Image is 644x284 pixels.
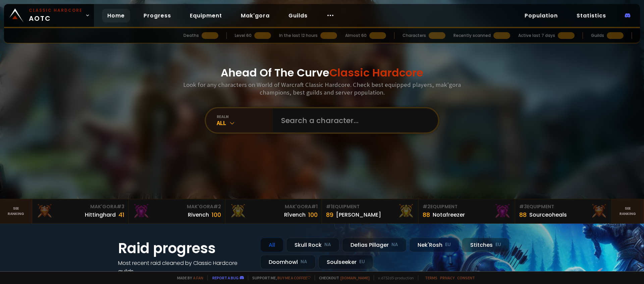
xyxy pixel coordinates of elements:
[433,211,465,219] div: Notafreezer
[212,210,221,219] div: 100
[133,203,221,210] div: Mak'Gora
[453,33,491,39] div: Recently scanned
[374,275,414,280] span: v. d752d5 - production
[425,275,437,280] a: Terms
[279,33,318,39] div: In the last 12 hours
[329,65,423,80] span: Classic Hardcore
[326,210,333,219] div: 89
[340,275,370,280] a: [DOMAIN_NAME]
[318,255,373,269] div: Soulseeker
[183,33,199,39] div: Deaths
[212,275,238,280] a: Report a bug
[117,203,124,210] span: # 3
[221,65,423,81] h1: Ahead Of The Curve
[118,210,124,219] div: 41
[29,7,83,13] small: Classic Hardcore
[311,203,318,210] span: # 1
[173,275,203,280] span: Made by
[284,211,306,219] div: Rîvench
[229,203,318,210] div: Mak'Gora
[445,241,451,248] small: EU
[301,259,307,265] small: NA
[184,9,227,22] a: Equipment
[188,211,209,219] div: Rivench
[518,33,555,39] div: Active last 7 days
[315,275,370,280] span: Checkout
[322,199,419,223] a: #1Equipment89[PERSON_NAME]
[423,203,430,210] span: # 2
[85,211,116,219] div: Hittinghard
[423,203,511,210] div: Equipment
[419,199,515,223] a: #2Equipment88Notafreezer
[248,275,311,280] span: Support me,
[519,9,563,22] a: Population
[519,210,527,219] div: 88
[391,241,398,248] small: NA
[326,203,414,210] div: Equipment
[260,255,316,269] div: Doomhowl
[29,7,83,23] span: AOTC
[462,238,509,252] div: Stitches
[283,9,313,22] a: Guilds
[529,211,567,219] div: Sourceoheals
[423,210,430,219] div: 88
[225,199,322,223] a: Mak'Gora#1Rîvench100
[102,9,130,22] a: Home
[519,203,607,210] div: Equipment
[217,114,273,119] div: realm
[515,199,612,223] a: #3Equipment88Sourceoheals
[519,203,527,210] span: # 3
[591,33,604,39] div: Guilds
[324,241,331,248] small: NA
[213,203,221,210] span: # 2
[612,199,644,223] a: Seeranking
[359,259,365,265] small: EU
[286,238,339,252] div: Skull Rock
[277,108,430,132] input: Search a character...
[345,33,367,39] div: Almost 60
[217,119,273,127] div: All
[180,81,464,96] h3: Look for any characters on World of Warcraft Classic Hardcore. Check best equipped players, mak'g...
[32,199,129,223] a: Mak'Gora#3Hittinghard41
[495,241,501,248] small: EU
[336,211,381,219] div: [PERSON_NAME]
[4,4,94,27] a: Classic HardcoreAOTC
[277,275,311,280] a: Buy me a coffee
[457,275,475,280] a: Consent
[571,9,611,22] a: Statistics
[118,259,252,276] h4: Most recent raid cleaned by Classic Hardcore guilds
[235,9,275,22] a: Mak'gora
[326,203,332,210] span: # 1
[440,275,454,280] a: Privacy
[409,238,459,252] div: Nek'Rosh
[118,238,252,259] h1: Raid progress
[129,199,225,223] a: Mak'Gora#2Rivench100
[235,33,252,39] div: Level 60
[402,33,426,39] div: Characters
[138,9,176,22] a: Progress
[308,210,318,219] div: 100
[36,203,124,210] div: Mak'Gora
[260,238,283,252] div: All
[342,238,407,252] div: Defias Pillager
[193,275,203,280] a: a fan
